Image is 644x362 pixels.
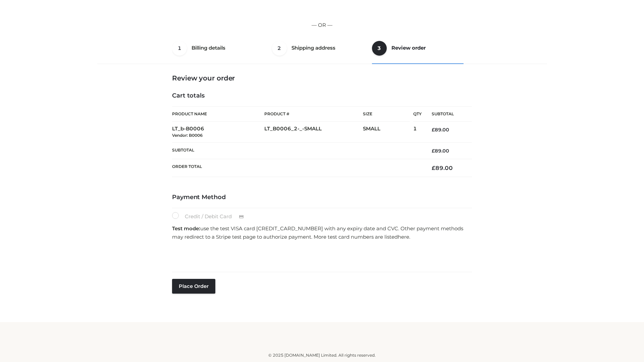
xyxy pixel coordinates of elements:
th: Product Name [172,106,264,122]
td: LT_B0006_2-_-SMALL [264,122,363,143]
th: Order Total [172,159,422,177]
bdi: 89.00 [432,148,449,154]
th: Qty [413,106,422,122]
bdi: 89.00 [432,127,449,133]
h4: Cart totals [172,92,472,100]
td: SMALL [363,122,413,143]
span: £ [432,127,435,133]
span: £ [432,148,435,154]
bdi: 89.00 [432,165,453,171]
h4: Payment Method [172,194,472,201]
div: © 2025 [DOMAIN_NAME] Limited. All rights reserved. [100,352,544,359]
iframe: Secure payment input frame [171,243,471,268]
th: Product # [264,106,363,122]
strong: Test mode: [172,225,200,232]
p: — OR — [100,21,544,29]
th: Subtotal [422,107,472,122]
p: use the test VISA card [CREDIT_CARD_NUMBER] with any expiry date and CVC. Other payment methods m... [172,224,472,241]
a: here [398,234,409,240]
td: LT_b-B0006 [172,122,264,143]
span: £ [432,165,435,171]
th: Subtotal [172,142,422,159]
label: Credit / Debit Card [172,212,251,221]
button: Place order [172,279,215,294]
img: Credit / Debit Card [235,213,248,221]
h3: Review your order [172,74,472,82]
td: 1 [413,122,422,143]
small: Vendor: B0006 [172,133,203,138]
th: Size [363,107,410,122]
